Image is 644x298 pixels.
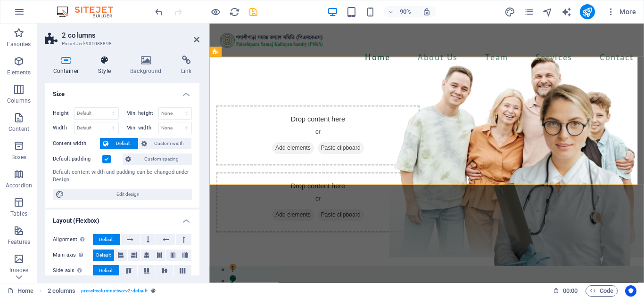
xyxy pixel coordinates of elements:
[45,83,199,100] h4: Size
[120,132,172,145] span: Paste clipboard
[6,182,32,189] p: Accordion
[151,288,156,293] i: This element is a customizable preset
[384,6,417,17] button: 90%
[99,234,114,245] span: Default
[7,69,31,76] p: Elements
[606,7,636,16] span: More
[62,31,199,40] h2: 2 columns
[45,209,199,226] h4: Layout (Flexbox)
[8,125,29,133] p: Content
[70,132,116,145] span: Add elements
[99,265,114,276] span: Default
[91,56,123,75] h4: Style
[67,189,189,200] span: Edit design
[53,250,93,261] label: Main axis
[93,265,119,276] button: Default
[48,285,76,297] span: Click to select. Double-click to edit
[53,169,192,184] div: Default content width and padding can be changed under Design.
[580,4,595,19] button: publish
[70,206,116,219] span: Add elements
[398,6,413,17] h6: 90%
[590,285,613,297] span: Code
[8,238,30,246] p: Features
[154,7,165,17] i: Undo: Delete elements (Ctrl+Z)
[79,285,148,297] span: . preset-columns-two-v2-default
[123,153,192,165] button: Custom spacing
[553,285,578,297] h6: Session time
[9,266,29,274] p: Images
[248,6,259,17] button: save
[561,6,572,17] button: text_generator
[45,56,91,75] h4: Container
[229,6,240,17] button: reload
[8,91,234,158] div: Drop content here
[54,6,125,17] img: Editor Logo
[120,206,172,219] span: Paste clipboard
[173,56,199,75] h4: Link
[625,285,636,297] button: Usercentrics
[542,7,553,17] i: Navigator
[504,7,515,17] i: Design (Ctrl+Alt+Y)
[570,287,571,294] span: :
[111,138,135,149] span: Default
[10,210,27,217] p: Tables
[422,8,431,16] i: On resize automatically adjust zoom level to fit chosen device.
[523,6,535,17] button: pages
[62,40,181,48] h3: Preset #ed-901088898
[53,189,192,200] button: Edit design
[53,111,74,116] label: Height
[53,125,74,130] label: Width
[123,56,173,75] h4: Background
[229,7,240,17] i: Reload page
[7,97,31,105] p: Columns
[542,6,553,17] button: navigator
[53,265,93,276] label: Side axis
[7,40,31,48] p: Favorites
[504,6,516,17] button: design
[53,234,93,245] label: Alignment
[11,153,27,161] p: Boxes
[150,138,189,149] span: Custom width
[139,138,192,149] button: Custom width
[93,250,114,261] button: Default
[248,7,259,17] i: Save (Ctrl+S)
[153,6,165,17] button: undo
[93,234,120,245] button: Default
[563,285,578,297] span: 00 00
[603,4,640,19] button: More
[48,285,156,297] nav: breadcrumb
[53,138,100,149] label: Content width
[126,125,158,130] label: Min. width
[100,138,138,149] button: Default
[96,250,111,261] span: Default
[53,153,102,165] label: Default padding
[8,165,234,232] div: Drop content here
[8,285,33,297] a: Click to cancel selection. Double-click to open Pages
[134,153,189,165] span: Custom spacing
[126,111,158,116] label: Min. height
[586,285,618,297] button: Code
[523,7,534,17] i: Pages (Ctrl+Alt+S)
